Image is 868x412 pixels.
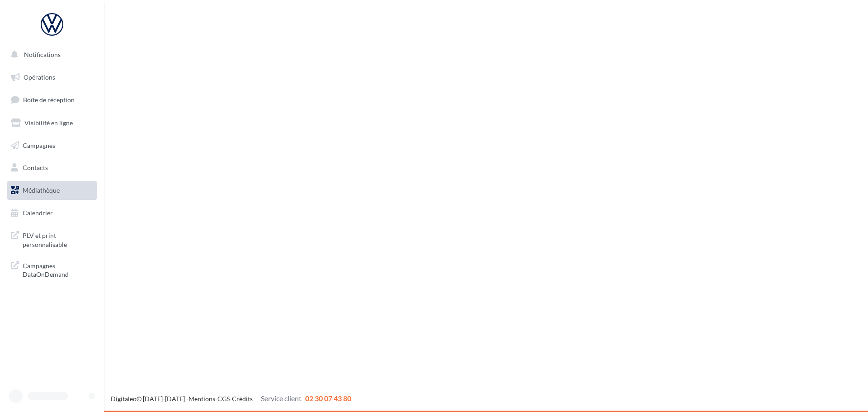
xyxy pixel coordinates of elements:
[23,96,75,104] span: Boîte de réception
[111,395,351,403] span: © [DATE]-[DATE] - - -
[5,181,99,200] a: Médiathèque
[305,394,351,403] span: 02 30 07 43 80
[23,164,48,171] span: Contacts
[24,73,55,81] span: Opérations
[261,394,302,403] span: Service client
[217,395,230,403] a: CGS
[23,186,60,194] span: Médiathèque
[24,51,61,58] span: Notifications
[5,68,99,87] a: Opérations
[111,395,137,403] a: Digitaleo
[5,90,99,109] a: Boîte de réception
[24,119,73,127] span: Visibilité en ligne
[5,226,99,252] a: PLV et print personnalisable
[5,114,99,133] a: Visibilité en ligne
[232,395,253,403] a: Crédits
[5,45,95,64] button: Notifications
[5,256,99,283] a: Campagnes DataOnDemand
[23,229,93,249] span: PLV et print personnalisable
[5,136,99,155] a: Campagnes
[5,158,99,177] a: Contacts
[189,395,215,403] a: Mentions
[23,141,55,149] span: Campagnes
[23,260,93,279] span: Campagnes DataOnDemand
[23,209,53,217] span: Calendrier
[5,204,99,223] a: Calendrier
